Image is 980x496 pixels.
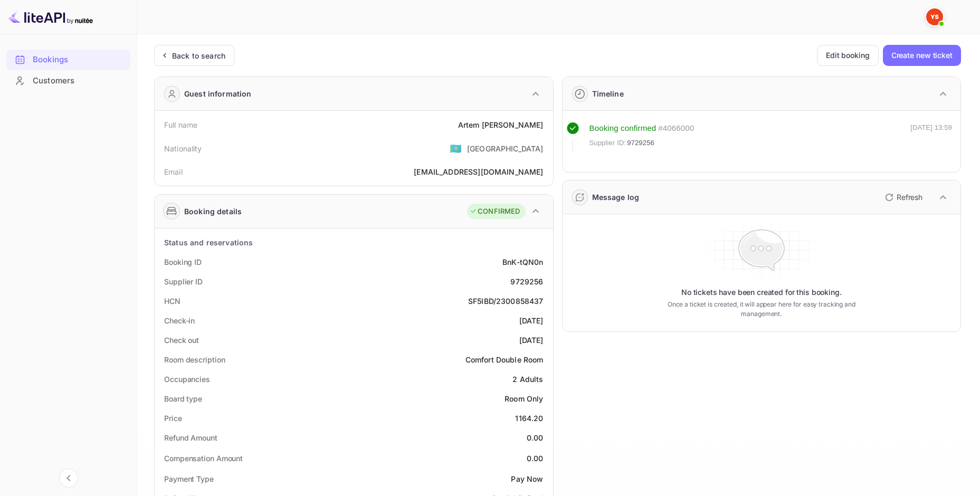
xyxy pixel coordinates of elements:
[510,276,543,287] div: 9729256
[164,166,183,177] div: Email
[172,50,225,61] div: Back to search
[164,335,199,346] div: Check out
[658,122,694,135] div: # 4066000
[59,469,78,488] button: Collapse navigation
[414,166,543,177] div: [EMAIL_ADDRESS][DOMAIN_NAME]
[164,453,243,464] div: Compensation Amount
[164,413,182,424] div: Price
[879,189,927,206] button: Refresh
[511,473,543,484] div: Pay Now
[6,50,130,70] div: Bookings
[164,295,180,307] div: HCN
[467,143,544,154] div: [GEOGRAPHIC_DATA]
[8,8,93,25] img: LiteAPI logo
[184,88,252,99] div: Guest information
[592,192,640,203] div: Message log
[164,237,253,248] div: Status and reservations
[164,432,217,443] div: Refund Amount
[527,432,544,443] div: 0.00
[519,315,544,326] div: [DATE]
[910,122,952,153] div: [DATE] 13:59
[164,276,203,287] div: Supplier ID
[681,287,842,298] p: No tickets have been created for this booking.
[465,354,544,365] div: Comfort Double Room
[458,119,544,130] div: Artem [PERSON_NAME]
[164,393,202,404] div: Board type
[164,143,202,154] div: Nationality
[519,335,544,346] div: [DATE]
[164,315,195,326] div: Check-in
[515,413,543,424] div: 1164.20
[164,354,225,365] div: Room description
[589,122,656,135] div: Booking confirmed
[6,71,130,90] a: Customers
[33,54,125,66] div: Bookings
[654,300,869,319] p: Once a ticket is created, it will appear here for easy tracking and management.
[468,295,544,307] div: SF5IBD/2300858437
[592,88,624,99] div: Timeline
[926,8,943,25] img: Yandex Support
[6,71,130,91] div: Customers
[164,256,202,268] div: Booking ID
[589,138,626,148] span: Supplier ID:
[6,50,130,69] a: Bookings
[164,119,197,130] div: Full name
[817,45,879,66] button: Edit booking
[184,206,242,217] div: Booking details
[897,192,922,203] p: Refresh
[502,256,543,268] div: BnK-tQN0n
[33,75,125,87] div: Customers
[627,138,654,148] span: 9729256
[505,393,543,404] div: Room Only
[164,473,214,484] div: Payment Type
[164,374,210,385] div: Occupancies
[512,374,543,385] div: 2 Adults
[470,206,520,217] div: CONFIRMED
[527,453,544,464] div: 0.00
[883,45,961,66] button: Create new ticket
[450,139,462,158] span: United States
